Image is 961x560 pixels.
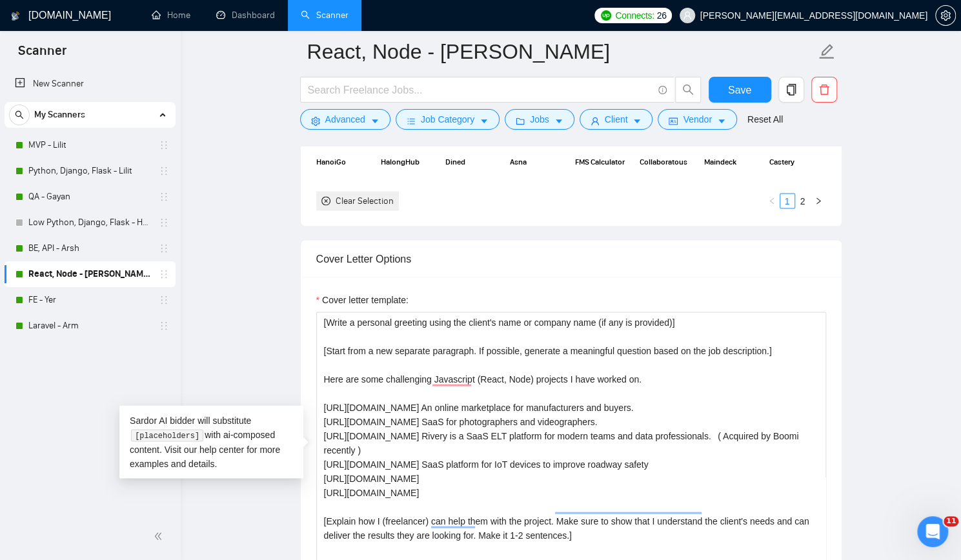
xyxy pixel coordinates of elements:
[34,102,85,128] span: My Scanners
[316,292,409,306] label: Cover letter template:
[936,10,955,21] span: setting
[321,196,330,205] span: close-circle
[159,295,169,305] span: holder
[316,155,373,181] span: HanoiGo
[675,77,701,103] button: search
[516,116,525,126] span: folder
[159,321,169,331] span: holder
[769,155,825,181] span: Castery
[747,112,783,126] a: Reset All
[615,8,654,23] span: Connects:
[216,10,275,21] a: dashboardDashboard
[795,193,811,208] li: 2
[510,155,567,181] span: Asna
[381,155,438,181] span: HalongHub
[28,235,151,261] a: BE, API - Arsh
[676,84,700,95] span: search
[301,10,349,21] a: searchScanner
[554,116,563,126] span: caret-down
[811,77,837,103] button: delete
[396,109,500,130] button: barsJob Categorycaret-down
[307,35,816,68] input: Scanner name...
[601,10,611,21] img: upwork-logo.png
[818,43,835,60] span: edit
[10,110,29,119] span: search
[575,155,632,181] span: FMS Calculator
[812,84,836,95] span: delete
[28,158,151,184] a: Python, Django, Flask - Lilit
[159,166,169,176] span: holder
[154,530,167,543] span: double-left
[28,287,151,313] a: FE - Yer
[605,112,628,126] span: Client
[669,116,678,126] span: idcard
[657,8,667,23] span: 26
[780,194,794,208] a: 1
[9,105,30,125] button: search
[658,86,667,94] span: info-circle
[159,192,169,202] span: holder
[505,109,574,130] button: folderJobscaret-down
[11,6,20,26] img: logo
[480,116,489,126] span: caret-down
[764,193,780,208] li: Previous Page
[28,132,151,158] a: MVP - Lilit
[796,194,810,208] a: 2
[316,240,826,277] div: Cover Letter Options
[325,112,365,126] span: Advanced
[683,112,711,126] span: Vendor
[814,197,822,205] span: right
[159,140,169,150] span: holder
[445,155,502,181] span: Dined
[300,109,390,130] button: settingAdvancedcaret-down
[28,210,151,235] a: Low Python, Django, Flask - Hayk
[370,116,379,126] span: caret-down
[308,82,652,98] input: Search Freelance Jobs...
[709,77,771,103] button: Save
[580,109,653,130] button: userClientcaret-down
[944,516,958,526] span: 11
[8,41,77,68] span: Scanner
[28,261,151,287] a: React, Node - [PERSON_NAME]
[768,197,776,205] span: left
[407,116,416,126] span: bars
[311,116,320,126] span: setting
[640,155,696,181] span: Collaboratous
[591,116,600,126] span: user
[717,116,726,126] span: caret-down
[935,5,956,26] button: setting
[421,112,474,126] span: Job Category
[778,77,804,103] button: copy
[28,184,151,210] a: QA - Gayan
[811,193,826,208] li: Next Page
[917,516,948,547] iframe: Intercom live chat
[779,84,804,95] span: copy
[704,155,761,181] span: Maindeck
[683,11,692,20] span: user
[28,313,151,339] a: Laravel - Arm
[764,193,780,208] button: left
[15,71,165,97] a: New Scanner
[5,102,176,339] li: My Scanners
[935,10,956,21] a: setting
[5,71,176,97] li: New Scanner
[632,116,642,126] span: caret-down
[728,82,751,98] span: Save
[159,217,169,228] span: holder
[811,193,826,208] button: right
[658,109,736,130] button: idcardVendorcaret-down
[159,243,169,254] span: holder
[159,269,169,279] span: holder
[336,194,394,208] div: Clear Selection
[780,193,795,208] li: 1
[530,112,549,126] span: Jobs
[152,10,190,21] a: homeHome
